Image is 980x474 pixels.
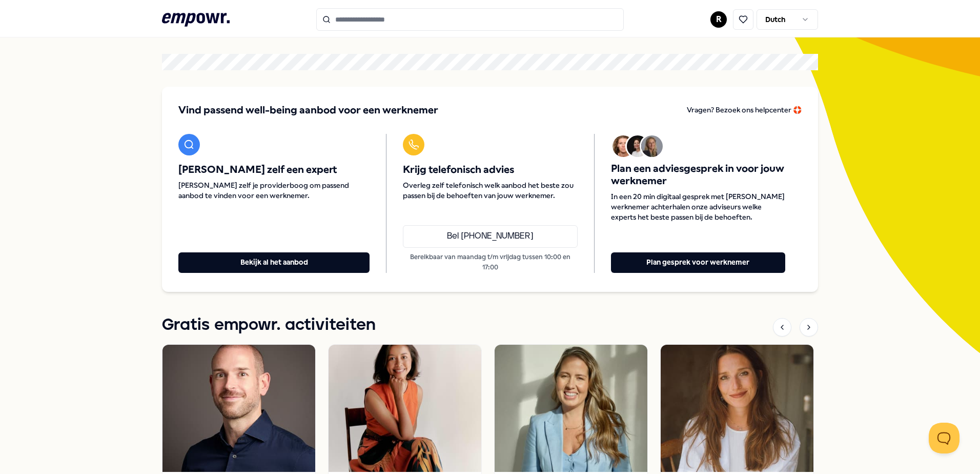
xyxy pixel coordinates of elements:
button: R [710,11,727,28]
span: Plan een adviesgesprek in voor jouw werknemer [611,163,785,187]
span: In een 20 min digitaal gesprek met [PERSON_NAME] werknemer achterhalen onze adviseurs welke exper... [611,191,785,222]
h1: Gratis empowr. activiteiten [162,312,376,338]
span: Vind passend well-being aanbod voor een werknemer [178,103,438,117]
img: activity image [661,345,813,472]
img: activity image [495,345,647,472]
button: Bekijk al het aanbod [178,252,370,273]
img: Avatar [627,135,648,157]
input: Search for products, categories or subcategories [316,8,624,31]
span: Overleg zelf telefonisch welk aanbod het beste zou passen bij de behoeften van jouw werknemer. [403,180,577,201]
span: Vragen? Bezoek ons helpcenter 🛟 [687,106,802,114]
img: activity image [162,345,315,472]
iframe: Help Scout Beacon - Open [929,423,959,453]
span: [PERSON_NAME] zelf een expert [178,164,370,176]
a: Vragen? Bezoek ons helpcenter 🛟 [687,103,802,117]
p: Bereikbaar van maandag t/m vrijdag tussen 10:00 en 17:00 [403,252,577,273]
img: activity image [329,345,481,472]
span: Krijg telefonisch advies [403,164,577,176]
img: Avatar [612,135,634,157]
a: Bel [PHONE_NUMBER] [403,225,577,248]
button: Plan gesprek voor werknemer [611,252,785,273]
span: [PERSON_NAME] zelf je providerboog om passend aanbod te vinden voor een werknemer. [178,180,370,201]
img: Avatar [641,135,663,157]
